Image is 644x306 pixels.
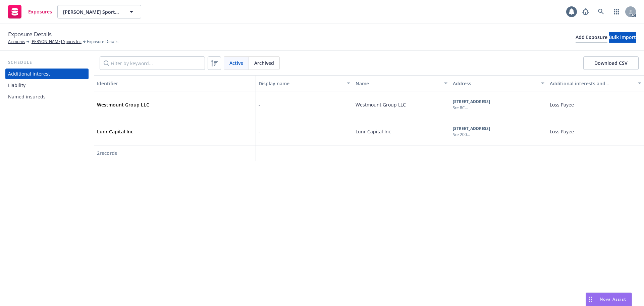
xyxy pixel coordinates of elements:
[63,8,121,15] span: [PERSON_NAME] Sports Inc
[547,75,644,91] button: Additional interests and endorsements applied
[594,5,608,18] a: Search
[579,5,592,18] a: Report a Bug
[8,39,25,45] a: Accounts
[353,75,450,91] button: Name
[5,91,89,102] a: Named insureds
[5,80,89,91] a: Liability
[453,105,494,111] div: Ste 8C
[453,126,490,131] b: [STREET_ADDRESS]
[8,91,46,102] div: Named insureds
[97,128,133,135] a: Lunr Capital Inc
[453,132,514,138] div: Ste 200
[550,128,574,135] span: Loss Payee
[450,75,547,91] button: Address
[94,75,256,91] button: Identifier
[8,69,50,79] div: Additional interest
[550,80,634,87] div: Additional interests and endorsements applied
[453,99,490,104] b: [STREET_ADDRESS]
[586,293,632,306] button: Nova Assist
[256,75,353,91] button: Display name
[5,2,55,21] a: Exposures
[97,80,253,87] div: Identifier
[583,56,639,70] button: Download CSV
[229,59,243,67] span: Active
[5,69,89,79] a: Additional interest
[97,101,149,108] span: Westmount Group LLC
[8,30,52,39] span: Exposure Details
[259,80,343,87] div: Display name
[57,5,141,18] button: [PERSON_NAME] Sports Inc
[600,296,626,302] span: Nova Assist
[254,59,274,67] span: Archived
[356,101,406,108] span: Westmount Group LLC
[31,39,82,45] a: [PERSON_NAME] Sports Inc
[586,293,594,306] div: Drag to move
[28,9,52,14] span: Exposures
[453,80,537,87] div: Address
[356,80,440,87] div: Name
[8,80,25,91] div: Liability
[576,32,607,43] button: Add Exposure
[100,56,205,70] input: Filter by keyword...
[610,5,623,18] a: Switch app
[259,128,260,135] span: -
[550,101,574,108] span: Loss Payee
[5,59,89,66] div: Schedule
[97,128,133,135] span: Lunr Capital Inc
[609,32,636,43] button: Bulk import
[97,101,149,108] a: Westmount Group LLC
[259,101,260,108] span: -
[87,39,118,45] span: Exposure Details
[97,150,117,156] span: 2 records
[356,128,391,135] span: Lunr Capital Inc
